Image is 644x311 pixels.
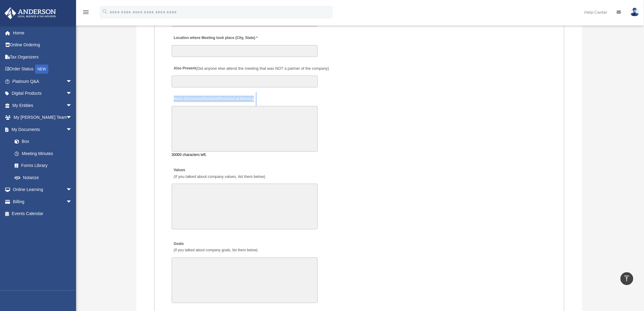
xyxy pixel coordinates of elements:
[4,184,81,196] a: Online Learningarrow_drop_down
[4,39,81,51] a: Online Ordering
[66,196,78,208] span: arrow_drop_down
[66,123,78,136] span: arrow_drop_down
[66,111,78,124] span: arrow_drop_down
[4,208,81,220] a: Events Calendar
[172,152,318,158] div: 30000 characters left.
[66,87,78,100] span: arrow_drop_down
[4,196,81,208] a: Billingarrow_drop_down
[35,65,48,74] div: NEW
[3,7,58,19] img: Anderson Advisors Platinum Portal
[66,99,78,112] span: arrow_drop_down
[4,27,81,39] a: Home
[4,123,81,136] a: My Documentsarrow_drop_down
[172,240,259,254] label: Goals
[9,136,81,148] a: Box
[174,174,265,179] span: (If you talked about company values, list them below)
[66,75,78,88] span: arrow_drop_down
[630,8,639,16] img: User Pic
[4,87,81,100] a: Digital Productsarrow_drop_down
[4,63,81,76] a: Order StatusNEW
[172,65,331,73] label: Also Present
[4,75,81,87] a: Platinum Q&Aarrow_drop_down
[9,147,78,160] a: Meeting Minutes
[4,51,81,63] a: Tax Organizers
[174,248,258,252] span: (If you talked about company goals, list them below)
[4,111,81,124] a: My [PERSON_NAME] Teamarrow_drop_down
[623,275,631,282] i: vertical_align_top
[621,272,633,285] a: vertical_align_top
[102,8,108,15] i: search
[196,66,329,71] span: (Did anyone else attend the meeting that was NOT a partner of the company)
[66,184,78,196] span: arrow_drop_down
[172,166,267,181] label: Values
[82,9,89,16] i: menu
[9,160,81,172] a: Forms Library
[82,11,89,16] a: menu
[172,34,259,42] label: Location where Meeting took place (City, State)
[172,95,256,103] label: Items Discussed/Decided/Resolved at Meeting
[9,171,81,184] a: Notarize
[4,99,81,111] a: My Entitiesarrow_drop_down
